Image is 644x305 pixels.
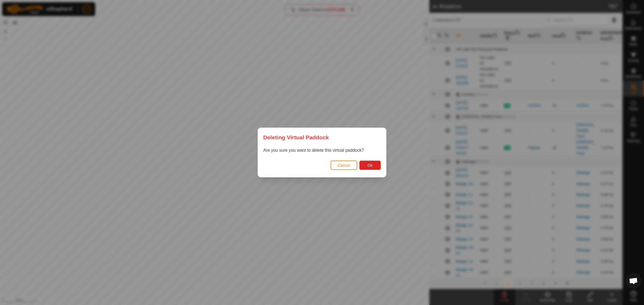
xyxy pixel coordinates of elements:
[368,163,373,168] span: Ok
[263,133,329,142] span: Deleting Virtual Paddock
[263,147,381,154] p: Are you sure you want to delete this virtual paddock?
[625,273,642,289] div: Open chat
[359,161,381,170] button: Ok
[338,163,350,168] span: Cancel
[331,161,357,170] button: Cancel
